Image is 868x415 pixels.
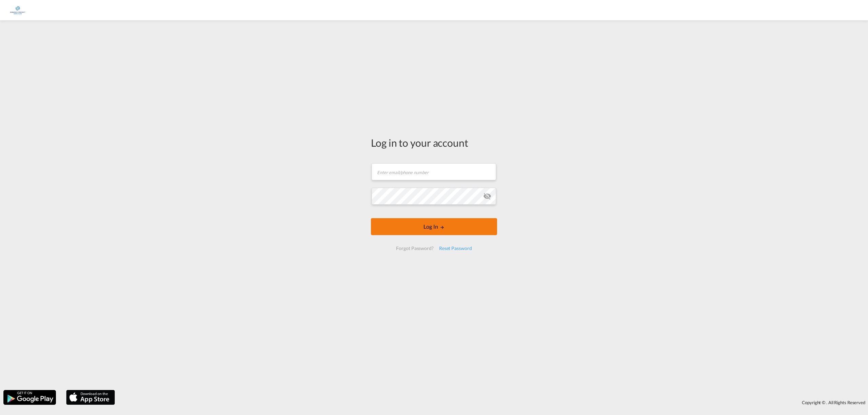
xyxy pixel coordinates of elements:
[10,3,25,18] img: e1326340b7c511ef854e8d6a806141ad.jpg
[436,242,475,254] div: Reset Password
[65,389,116,406] img: apple.png
[118,397,868,408] div: Copyright © . All Rights Reserved
[371,136,497,150] div: Log in to your account
[372,163,496,180] input: Enter email/phone number
[393,242,436,254] div: Forgot Password?
[3,389,57,406] img: google.png
[483,192,491,200] md-icon: icon-eye-off
[371,218,497,235] button: LOGIN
